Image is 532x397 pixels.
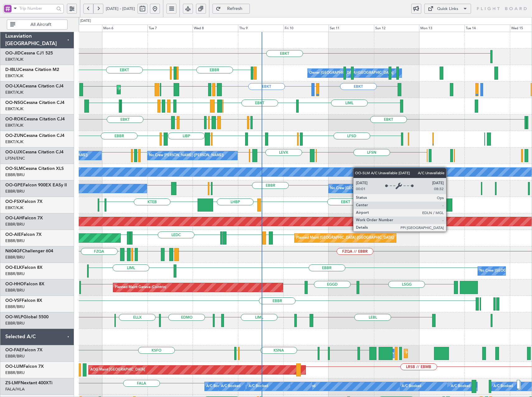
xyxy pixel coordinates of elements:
[424,4,471,14] button: Quick Links
[5,232,21,237] span: OO-AIE
[57,25,102,32] div: Sun 5
[5,255,25,260] a: EBBR/BRU
[5,298,22,303] span: OO-VSF
[5,315,49,319] a: OO-WLPGlobal 5500
[5,320,25,326] a: EBBR/BRU
[5,139,23,145] a: EBKT/KJK
[106,6,135,12] span: [DATE] - [DATE]
[451,382,470,391] div: A/C Booked
[493,382,513,391] div: A/C Booked
[5,68,19,72] span: D-IBLU
[5,117,24,121] span: OO-ROK
[5,189,25,194] a: EBBR/BRU
[437,6,458,12] div: Quick Links
[115,283,166,292] div: Planned Maint Geneva (Cointrin)
[5,183,23,187] span: OO-GPE
[5,364,44,369] a: OO-LUMFalcon 7X
[5,271,25,277] a: EBBR/BRU
[7,20,68,30] button: All Aircraft
[102,25,147,32] div: Mon 6
[5,150,22,154] span: OO-LUX
[222,7,248,11] span: Refresh
[5,315,23,319] span: OO-WLP
[329,25,374,32] div: Sat 11
[221,382,240,391] div: A/C Booked
[5,84,63,88] a: OO-LXACessna Citation CJ4
[5,51,21,55] span: OO-JID
[5,287,25,293] a: EBBR/BRU
[5,282,24,286] span: OO-HHO
[5,73,23,79] a: EBKT/KJK
[5,166,23,171] span: OO-SLM
[464,25,510,32] div: Tue 14
[5,100,64,105] a: OO-NSGCessna Citation CJ4
[5,282,44,286] a: OO-HHOFalcon 8X
[296,233,394,243] div: Planned Maint [GEOGRAPHIC_DATA] ([GEOGRAPHIC_DATA])
[5,100,23,105] span: OO-NSG
[249,382,268,391] div: A/C Booked
[5,348,43,352] a: OO-FAEFalcon 7X
[5,199,43,204] a: OO-FSXFalcon 7X
[90,365,145,375] div: AOG Maint [GEOGRAPHIC_DATA]
[19,4,54,13] input: Trip Number
[5,68,59,72] a: D-IBLUCessna Citation M2
[5,156,25,161] a: LFSN/ENC
[5,348,22,352] span: OO-FAE
[5,381,21,385] span: ZS-LMF
[193,25,238,32] div: Wed 8
[5,216,22,220] span: OO-LAH
[5,353,25,359] a: EBBR/BRU
[5,265,22,270] span: OO-ELK
[147,25,193,32] div: Tue 7
[5,364,23,369] span: OO-LUM
[5,183,67,187] a: OO-GPEFalcon 900EX EASy II
[5,216,43,220] a: OO-LAHFalcon 7X
[5,370,25,376] a: EBBR/BRU
[206,382,226,391] div: A/C Booked
[5,249,53,253] a: N604GFChallenger 604
[5,123,23,128] a: EBKT/KJK
[5,106,23,112] a: EBKT/KJK
[402,382,421,391] div: A/C Booked
[5,133,64,138] a: OO-ZUNCessna Citation CJ4
[5,57,23,62] a: EBKT/KJK
[16,22,65,27] span: All Aircraft
[5,84,22,88] span: OO-LXA
[5,90,23,95] a: EBKT/KJK
[5,117,65,121] a: OO-ROKCessna Citation CJ4
[419,25,464,32] div: Mon 13
[238,25,283,32] div: Thu 9
[5,133,23,138] span: OO-ZUN
[330,184,434,193] div: No Crew [GEOGRAPHIC_DATA] ([GEOGRAPHIC_DATA] National)
[5,199,22,204] span: OO-FSX
[5,304,25,310] a: EBBR/BRU
[5,238,25,244] a: EBBR/BRU
[374,25,419,32] div: Sun 12
[5,166,64,171] a: OO-SLMCessna Citation XLS
[5,298,42,303] a: OO-VSFFalcon 8X
[5,249,22,253] span: N604GF
[5,265,43,270] a: OO-ELKFalcon 8X
[5,172,25,178] a: EBBR/BRU
[5,150,63,154] a: OO-LUXCessna Citation CJ4
[283,25,329,32] div: Fri 10
[5,381,53,385] a: ZS-LMFNextant 400XTi
[309,68,393,78] div: Owner [GEOGRAPHIC_DATA]-[GEOGRAPHIC_DATA]
[406,349,460,358] div: Planned Maint Melsbroek Air Base
[5,205,23,211] a: EBKT/KJK
[5,386,25,392] a: FALA/HLA
[80,18,91,24] div: [DATE]
[149,151,224,160] div: No Crew [PERSON_NAME] ([PERSON_NAME])
[5,232,42,237] a: OO-AIEFalcon 7X
[212,4,250,14] button: Refresh
[5,222,25,227] a: EBBR/BRU
[5,51,53,55] a: OO-JIDCessna CJ1 525
[119,85,191,94] div: Planned Maint Kortrijk-[GEOGRAPHIC_DATA]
